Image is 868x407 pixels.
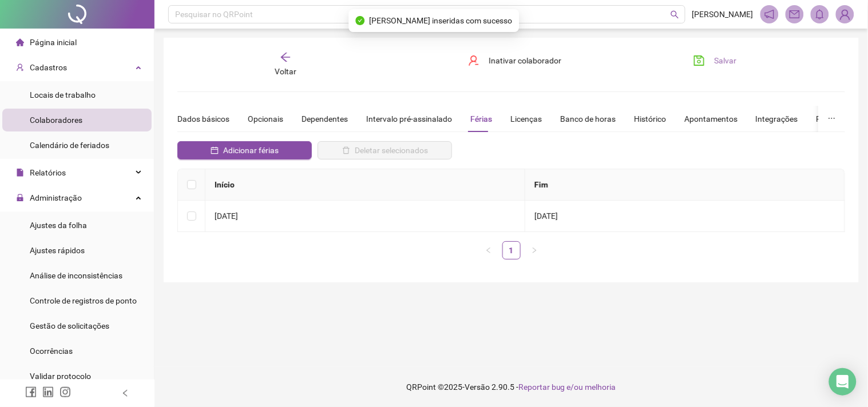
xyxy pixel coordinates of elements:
[764,9,775,19] span: notification
[16,194,24,202] span: lock
[60,386,71,398] span: instagram
[479,241,498,260] li: Página anterior
[502,241,521,260] li: 1
[531,247,538,254] span: right
[817,113,861,125] div: Preferências
[121,389,129,397] span: left
[684,113,738,125] div: Apontamentos
[366,113,452,125] div: Intervalo pré-assinalado
[30,346,73,356] span: Ocorrências
[828,114,836,122] span: ellipsis
[525,169,845,201] th: Fim
[25,386,37,398] span: facebook
[30,38,77,47] span: Página inicial
[459,51,570,70] button: Inativar colaborador
[468,55,479,66] span: user-delete
[30,372,91,381] span: Validar protocolo
[211,146,219,154] span: calendar
[671,10,679,19] span: search
[510,113,542,125] div: Licenças
[356,16,365,25] span: check-circle
[30,90,96,99] span: Locais de trabalho
[30,221,87,230] span: Ajustes da folha
[525,241,544,260] li: Próxima página
[154,367,868,407] footer: QRPoint © 2025 - 2.90.5 -
[30,271,122,280] span: Análise de inconsistências
[525,241,544,260] button: right
[518,382,616,392] span: Reportar bug e/ou melhoria
[756,113,798,125] div: Integrações
[275,67,296,76] span: Voltar
[302,113,348,125] div: Dependentes
[30,193,82,202] span: Administração
[30,168,66,177] span: Relatórios
[16,63,24,71] span: user-add
[370,14,513,27] span: [PERSON_NAME] inseridas com sucesso
[30,296,137,305] span: Controle de registros de ponto
[837,6,854,23] img: 75596
[318,141,452,159] button: Deletar selecionados
[205,169,525,201] th: Início
[16,38,24,46] span: home
[16,169,24,177] span: file
[30,63,67,72] span: Cadastros
[177,141,312,159] button: Adicionar férias
[280,51,291,63] span: arrow-left
[465,382,490,392] span: Versão
[489,54,561,67] span: Inativar colaborador
[714,54,736,67] span: Salvar
[692,8,754,21] span: [PERSON_NAME]
[30,115,82,125] span: Colaboradores
[42,386,54,398] span: linkedin
[30,141,109,150] span: Calendário de feriados
[815,9,825,19] span: bell
[534,212,558,221] span: [DATE]
[30,321,109,330] span: Gestão de solicitações
[215,212,238,221] span: [DATE]
[560,113,616,125] div: Banco de horas
[248,113,283,125] div: Opcionais
[177,113,229,125] div: Dados básicos
[819,106,845,132] button: ellipsis
[503,242,520,259] a: 1
[634,113,666,125] div: Histórico
[470,113,492,125] div: Férias
[829,368,857,396] div: Open Intercom Messenger
[685,51,745,70] button: Salvar
[223,144,279,157] span: Adicionar férias
[485,247,492,254] span: left
[693,55,705,66] span: save
[479,241,498,260] button: left
[790,9,800,19] span: mail
[30,246,85,255] span: Ajustes rápidos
